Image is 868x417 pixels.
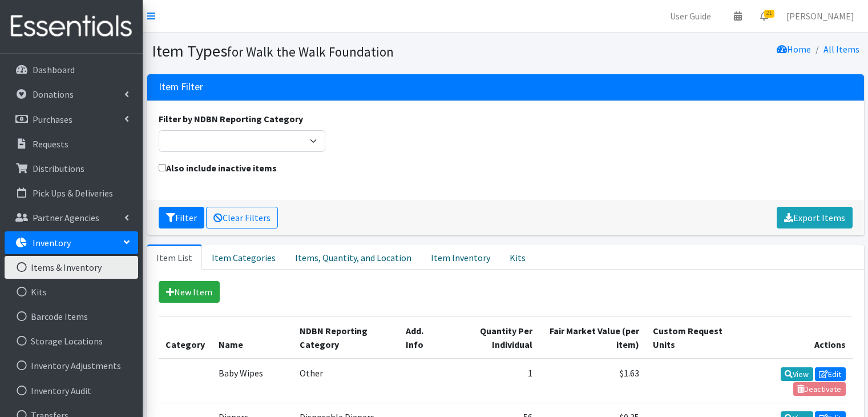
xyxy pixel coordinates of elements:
a: View [781,367,813,381]
h1: Item Types [152,41,502,61]
p: Purchases [33,114,72,125]
td: Baby Wipes [212,359,293,403]
td: Other [293,359,399,403]
a: Inventory Adjustments [5,354,138,377]
a: Items, Quantity, and Location [285,244,421,270]
th: NDBN Reporting Category [293,316,399,359]
a: Inventory [5,231,138,254]
a: All Items [823,43,859,55]
input: Also include inactive items [159,164,166,171]
label: Also include inactive items [159,161,277,175]
a: Items & Inventory [5,256,138,279]
button: Filter [159,207,204,228]
th: Actions [738,316,853,359]
a: Pick Ups & Deliveries [5,182,138,205]
p: Requests [33,138,68,150]
a: Requests [5,133,138,155]
a: Kits [5,280,138,303]
h3: Item Filter [159,81,203,93]
small: for Walk the Walk Foundation [227,43,394,60]
p: Inventory [33,237,71,248]
a: Export Items [777,207,853,228]
p: Distributions [33,163,84,174]
a: User Guide [661,5,720,27]
a: Barcode Items [5,305,138,328]
th: Add. Info [399,316,445,359]
td: $1.63 [539,359,646,403]
a: Dashboard [5,58,138,81]
th: Category [159,316,212,359]
a: Edit [815,367,846,381]
span: 21 [764,10,774,18]
th: Quantity Per Individual [445,316,539,359]
a: Clear Filters [206,207,278,228]
a: Item Categories [202,244,285,270]
th: Name [212,316,293,359]
a: Purchases [5,108,138,131]
a: Kits [500,244,535,270]
p: Dashboard [33,64,75,75]
p: Partner Agencies [33,212,99,223]
a: Partner Agencies [5,206,138,229]
a: Home [777,43,811,55]
p: Pick Ups & Deliveries [33,187,113,199]
th: Fair Market Value (per item) [539,316,646,359]
th: Custom Request Units [646,316,738,359]
a: 21 [751,5,777,27]
a: [PERSON_NAME] [777,5,863,27]
img: HumanEssentials [5,7,138,46]
td: 1 [445,359,539,403]
label: Filter by NDBN Reporting Category [159,112,303,126]
a: Item List [147,244,202,270]
a: New Item [159,281,220,303]
a: Donations [5,83,138,106]
a: Item Inventory [421,244,500,270]
p: Donations [33,89,74,100]
a: Distributions [5,157,138,180]
a: Storage Locations [5,330,138,352]
a: Inventory Audit [5,379,138,402]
